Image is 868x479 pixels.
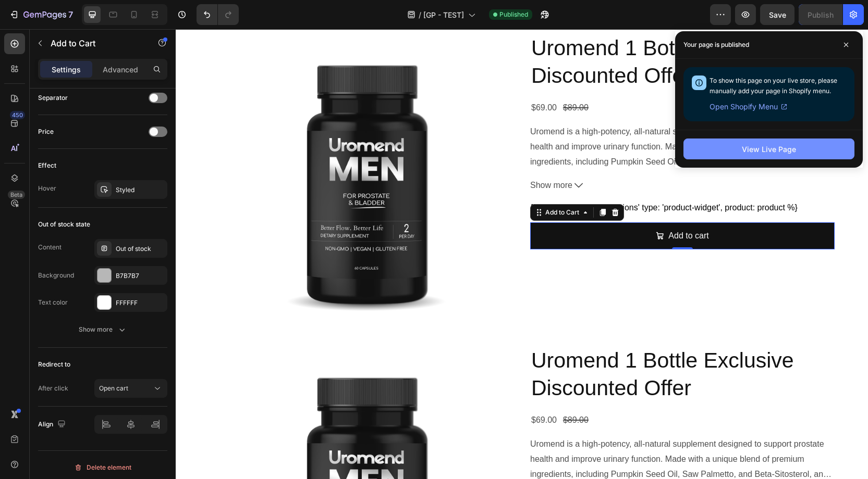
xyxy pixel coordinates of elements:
[354,193,659,221] button: Add to cart
[354,149,659,164] button: Show more
[38,127,54,136] div: Price
[499,10,528,19] span: Published
[354,383,382,400] div: $69.00
[4,4,78,25] button: 7
[38,220,90,229] div: Out of stock state
[760,4,794,25] button: Save
[386,70,414,87] div: $89.00
[386,383,414,400] div: $89.00
[799,4,842,25] button: Publish
[38,298,68,307] div: Text color
[769,10,786,19] span: Save
[742,144,796,155] div: View Live Page
[74,461,131,474] div: Delete element
[38,418,68,432] div: Align
[354,149,397,164] span: Show more
[51,37,139,49] p: Add to Cart
[683,138,854,159] button: View Live Page
[710,77,837,95] span: To show this page on your live store, please manually add your page in Shopify menu.
[38,459,167,476] button: Delete element
[68,8,73,21] p: 7
[38,360,70,369] div: Redirect to
[354,172,659,185] div: {% render 'loop-subscriptions' type: 'product-widget', product: product %}
[493,199,533,215] div: Add to cart
[423,9,464,20] span: [GP - TEST]
[176,29,868,479] iframe: To enrich screen reader interactions, please activate Accessibility in Grammarly extension settings
[419,9,421,20] span: /
[354,70,382,87] div: $69.00
[116,298,165,308] div: FFFFFF
[354,317,659,374] h2: Uromend 1 Bottle Exclusive Discounted Offer
[38,384,68,393] div: After click
[683,40,749,50] p: Your page is published
[808,9,834,20] div: Publish
[116,271,165,281] div: B7B7B7
[52,64,81,75] p: Settings
[116,244,165,254] div: Out of stock
[38,184,56,193] div: Hover
[8,191,25,199] div: Beta
[38,161,56,170] div: Effect
[710,100,778,113] span: Open Shopify Menu
[368,179,406,188] div: Add to Cart
[99,384,128,392] span: Open cart
[38,243,62,252] div: Content
[354,98,652,182] p: Uromend is a high-potency, all-natural supplement designed to support prostate health and improve...
[38,93,68,103] div: Separator
[197,4,239,25] div: Undo/Redo
[103,64,138,75] p: Advanced
[116,185,165,195] div: Styled
[10,111,25,119] div: 450
[38,320,167,339] button: Show more
[94,379,167,398] button: Open cart
[38,271,74,280] div: Background
[79,324,127,335] div: Show more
